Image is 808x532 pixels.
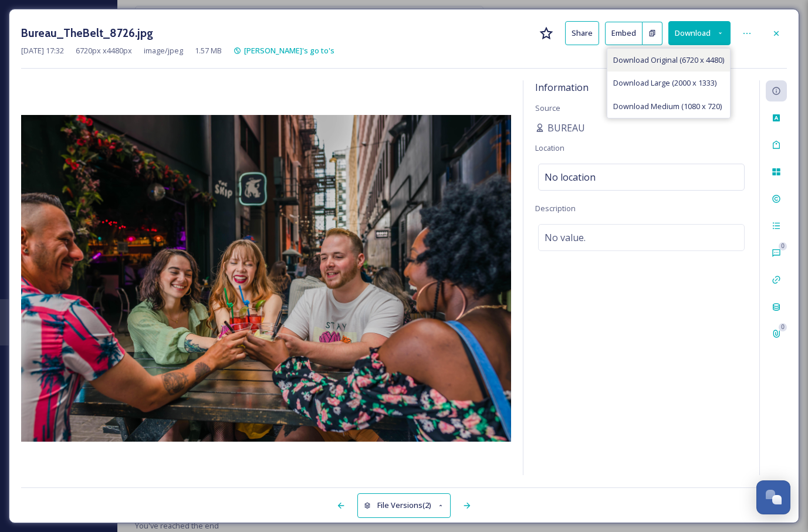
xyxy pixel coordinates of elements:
[535,203,576,214] span: Description
[76,45,132,56] span: 6720 px x 4480 px
[535,103,560,113] span: Source
[756,480,790,514] button: Open Chat
[668,21,731,45] button: Download
[195,45,222,56] span: 1.57 MB
[357,493,451,517] button: File Versions(2)
[144,45,183,56] span: image/jpeg
[605,22,643,45] button: Embed
[779,242,787,250] div: 0
[21,115,511,442] img: Bureau_TheBelt_8726.jpg
[779,323,787,331] div: 0
[547,121,585,135] span: BUREAU
[545,170,596,184] span: No location
[613,101,722,112] span: Download Medium (1080 x 720)
[535,81,589,94] span: Information
[545,231,586,245] span: No value.
[244,45,334,56] span: [PERSON_NAME]'s go to's
[535,143,564,153] span: Location
[21,45,64,56] span: [DATE] 17:32
[613,77,716,89] span: Download Large (2000 x 1333)
[21,25,153,42] h3: Bureau_TheBelt_8726.jpg
[613,55,724,66] span: Download Original (6720 x 4480)
[565,21,599,45] button: Share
